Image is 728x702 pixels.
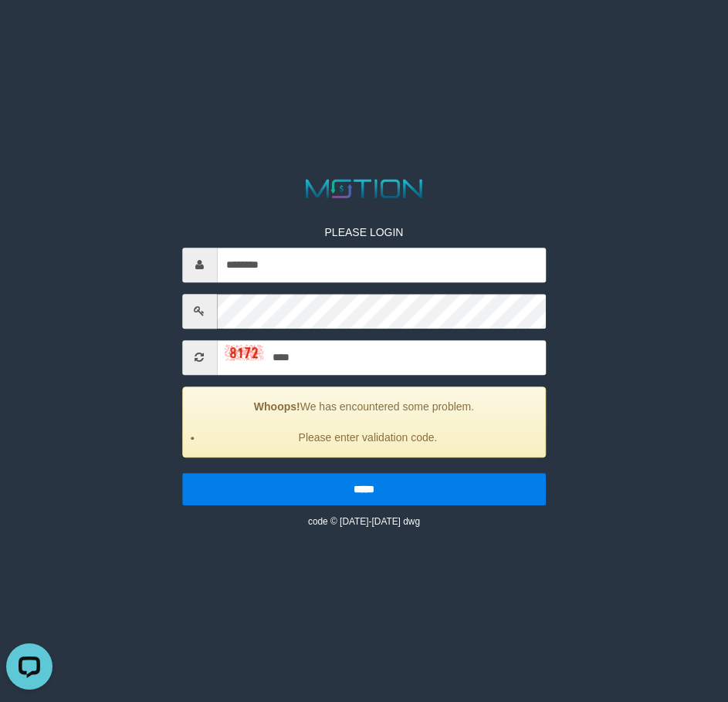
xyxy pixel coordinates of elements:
li: Please enter validation code. [202,430,534,445]
button: Open LiveChat chat widget [6,6,52,52]
strong: Whoops! [254,400,300,413]
div: We has encountered some problem. [182,386,547,457]
p: PLEASE LOGIN [182,224,547,240]
img: MOTION_logo.png [300,176,428,201]
img: captcha [225,345,263,360]
small: code © [DATE]-[DATE] dwg [308,516,420,527]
